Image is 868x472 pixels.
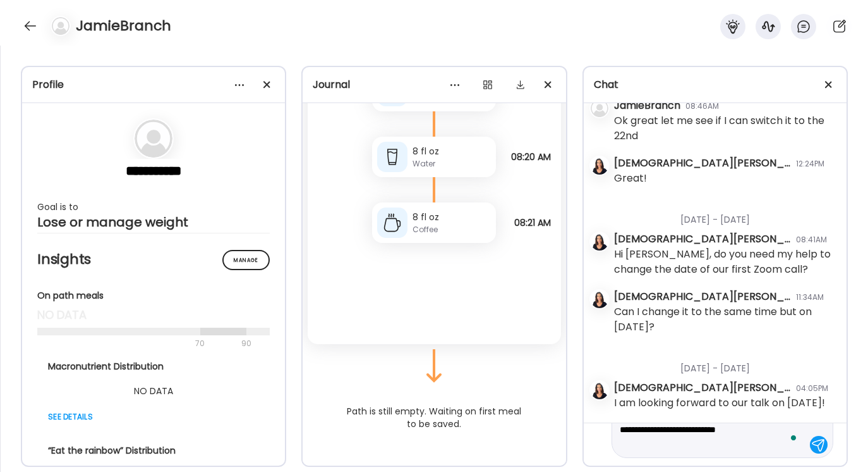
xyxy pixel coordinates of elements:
h2: Insights [37,250,270,269]
img: bg-avatar-default.svg [135,120,172,158]
div: [DATE] - [DATE] [614,198,836,232]
div: “Eat the rainbow” Distribution [48,444,259,457]
div: JamieBranch [614,98,680,113]
div: 08:41AM [796,234,827,245]
div: 8 fl oz [413,211,491,224]
div: NO DATA [48,383,259,399]
div: Great! [614,171,647,186]
img: bg-avatar-default.svg [591,99,608,117]
div: Journal [313,77,555,92]
textarea: To enrich screen reader interactions, please activate Accessibility in Grammarly extension settings [620,407,802,452]
div: Manage [222,250,270,270]
div: Water [413,158,491,170]
div: [DEMOGRAPHIC_DATA][PERSON_NAME] [614,380,791,395]
div: Ok great let me see if I can switch it to the 22nd [614,113,836,144]
div: Macronutrient Distribution [48,360,259,373]
span: 08:21 AM [514,217,551,228]
div: 8 fl oz [413,145,491,158]
img: avatars%2FmcUjd6cqKYdgkG45clkwT2qudZq2 [591,157,608,175]
div: I am looking forward to our talk on [DATE]! [614,395,825,411]
div: On path meals [37,289,270,302]
div: Goal is to [37,199,270,214]
div: Coffee [413,224,491,235]
div: 04:05PM [796,383,828,394]
div: [DEMOGRAPHIC_DATA][PERSON_NAME] [614,289,791,304]
div: 12:24PM [796,158,824,170]
div: Chat [594,77,836,92]
div: 90 [240,336,253,351]
div: Path is still empty. Waiting on first meal to be saved. [333,400,535,435]
div: Lose or manage weight [37,214,270,230]
span: 08:20 AM [511,151,551,163]
div: 08:46AM [685,101,719,112]
div: [DEMOGRAPHIC_DATA][PERSON_NAME] [614,156,791,171]
h4: JamieBranch [76,16,171,36]
div: Profile [32,77,275,92]
div: Hi [PERSON_NAME], do you need my help to change the date of our first Zoom call? [614,247,836,277]
img: bg-avatar-default.svg [52,17,69,35]
div: 70 [37,336,238,351]
img: avatars%2FmcUjd6cqKYdgkG45clkwT2qudZq2 [591,382,608,399]
div: [DATE] - [DATE] [614,347,836,380]
div: 11:34AM [796,292,824,303]
img: avatars%2FmcUjd6cqKYdgkG45clkwT2qudZq2 [591,233,608,251]
div: [DEMOGRAPHIC_DATA][PERSON_NAME] [614,232,791,247]
div: Can I change it to the same time but on [DATE]? [614,304,836,335]
div: no data [37,307,270,323]
img: avatars%2FmcUjd6cqKYdgkG45clkwT2qudZq2 [591,290,608,308]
